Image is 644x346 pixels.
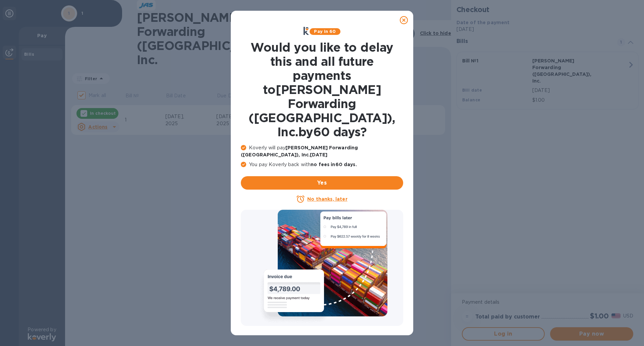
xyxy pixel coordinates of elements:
[246,179,398,187] span: Yes
[314,29,336,34] b: Pay in 60
[241,40,403,139] h1: Would you like to delay this and all future payments to [PERSON_NAME] Forwarding ([GEOGRAPHIC_DAT...
[241,145,358,157] b: [PERSON_NAME] Forwarding ([GEOGRAPHIC_DATA]), Inc. [DATE]
[241,144,403,158] p: Koverly will pay
[241,176,403,190] button: Yes
[241,161,403,168] p: You pay Koverly back with
[311,162,357,167] b: no fees in 60 days .
[307,196,347,202] u: No thanks, later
